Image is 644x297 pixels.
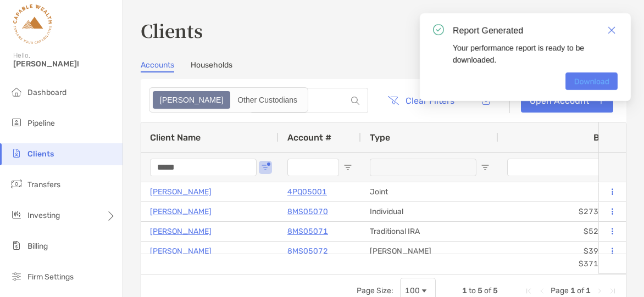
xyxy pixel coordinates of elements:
div: $52,362.49 [498,222,636,241]
a: [PERSON_NAME] [150,244,212,258]
span: Dashboard [27,88,66,97]
a: 8MS05071 [287,225,328,238]
img: clients icon [10,147,23,160]
span: 1 [586,286,591,295]
a: Download [565,72,618,90]
input: Client Name Filter Input [150,159,257,176]
div: [PERSON_NAME] [361,242,498,261]
img: Zoe Logo [13,4,52,44]
div: $39,329.20 [498,242,636,261]
div: 100 [405,286,420,295]
button: Open Filter Menu [261,163,270,172]
span: Account # [287,132,331,143]
div: $371,756.28 [498,254,636,273]
span: Type [370,132,390,143]
a: [PERSON_NAME] [150,225,212,238]
img: pipeline icon [10,116,23,129]
div: Traditional IRA [361,222,498,241]
div: Last Page [608,287,617,295]
div: Next Page [595,287,604,295]
img: dashboard icon [10,85,23,98]
button: Clear Filters [379,88,463,113]
div: $273,083.59 [498,202,636,221]
img: investing icon [10,208,23,221]
a: Close [606,24,618,36]
button: Open Filter Menu [481,163,490,172]
span: [PERSON_NAME]! [13,59,116,69]
a: 8MS05070 [287,205,328,218]
div: Previous Page [537,287,546,295]
span: Balance [593,132,627,143]
img: transfers icon [10,177,23,190]
div: Other Custodians [231,92,303,108]
span: Pipeline [27,119,55,128]
div: Report Generated [453,24,618,37]
img: icon notification [433,24,444,35]
span: 5 [493,286,498,295]
div: Page Size: [357,286,393,295]
img: firm-settings icon [10,270,23,283]
img: icon close [608,26,615,34]
a: 4PQ05001 [287,185,327,199]
h3: Clients [141,18,626,43]
a: [PERSON_NAME] [150,185,212,199]
div: Zoe [154,92,229,108]
span: Billing [27,242,48,251]
div: First Page [524,287,533,295]
a: Accounts [141,60,174,72]
span: 5 [478,286,482,295]
span: of [577,286,584,295]
div: segmented control [149,87,308,113]
span: Client Name [150,132,201,143]
img: input icon [351,97,359,105]
span: Firm Settings [27,272,74,282]
input: Account # Filter Input [287,159,339,176]
span: 1 [462,286,467,295]
input: Balance Filter Input [507,159,614,176]
div: Individual [361,202,498,221]
a: Households [191,60,232,72]
span: to [469,286,476,295]
div: Your performance report is ready to be downloaded. [453,42,618,66]
a: [PERSON_NAME] [150,205,212,218]
img: billing icon [10,239,23,252]
span: Clients [27,149,54,159]
span: 1 [570,286,575,295]
button: Open Filter Menu [343,163,352,172]
span: Page [551,286,569,295]
div: Joint [361,182,498,201]
span: Transfers [27,180,60,189]
a: 8MS05072 [287,244,328,258]
span: of [484,286,491,295]
div: $6,981 [498,182,636,201]
span: Investing [27,211,60,220]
